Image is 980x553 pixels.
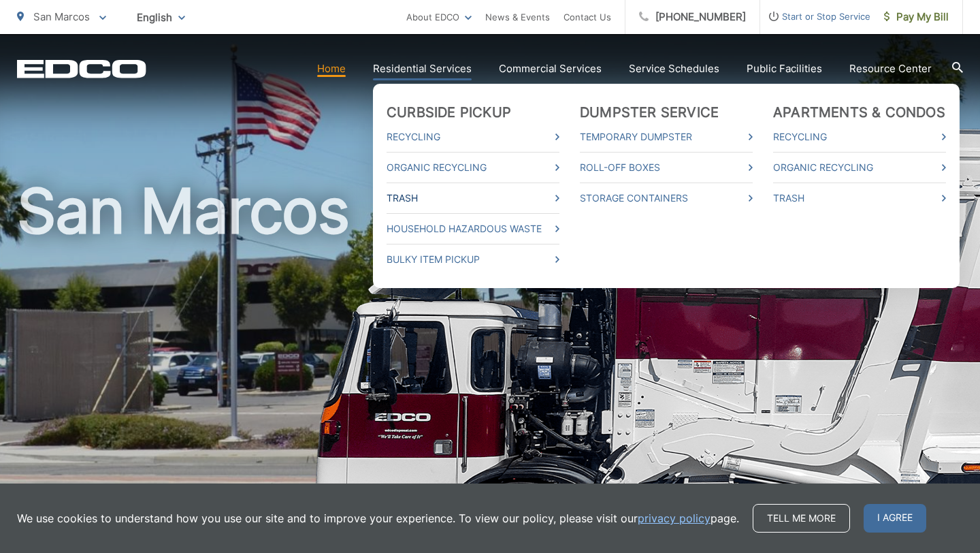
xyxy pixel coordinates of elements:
a: Trash [387,190,559,206]
a: Organic Recycling [387,159,559,176]
a: Organic Recycling [773,159,946,176]
a: Resource Center [849,61,932,77]
a: Storage Containers [580,190,753,206]
a: Trash [773,190,946,206]
a: EDCD logo. Return to the homepage. [17,59,146,78]
a: Curbside Pickup [387,104,511,121]
a: Recycling [773,129,946,145]
a: privacy policy [638,510,710,526]
a: Temporary Dumpster [580,129,753,145]
a: Commercial Services [499,61,602,77]
a: Household Hazardous Waste [387,221,559,237]
a: Dumpster Service [580,104,719,121]
span: English [127,5,195,29]
span: San Marcos [33,10,90,23]
a: Home [317,61,346,77]
a: Contact Us [563,9,611,25]
a: Public Facilities [747,61,822,77]
a: News & Events [485,9,550,25]
span: Pay My Bill [884,9,949,25]
p: We use cookies to understand how you use our site and to improve your experience. To view our pol... [17,510,739,526]
span: I agree [864,504,926,533]
a: Recycling [387,129,559,145]
a: Roll-Off Boxes [580,159,753,176]
a: Residential Services [373,61,472,77]
a: Service Schedules [629,61,719,77]
a: About EDCO [406,9,472,25]
a: Tell me more [753,504,850,533]
a: Bulky Item Pickup [387,251,559,268]
a: Apartments & Condos [773,104,945,121]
